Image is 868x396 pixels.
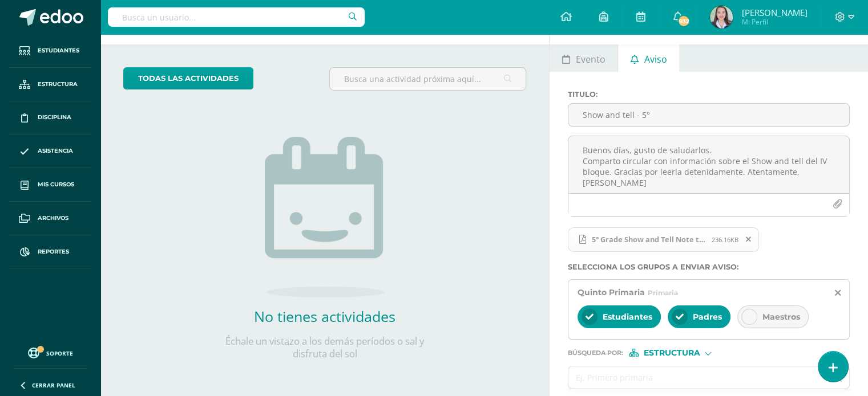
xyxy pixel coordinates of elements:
a: todas las Actividades [123,67,253,89]
img: 1ce4f04f28ed9ad3a58b77722272eac1.png [710,6,733,28]
span: Estudiantes [603,312,652,322]
span: Archivos [38,214,68,223]
img: no_activities.png [265,137,385,297]
a: Mis cursos [9,168,91,202]
span: Mis cursos [38,180,74,189]
span: Estructura [643,350,700,356]
span: 236.16KB [712,235,738,244]
a: Disciplina [9,101,91,135]
a: Asistencia [9,134,91,168]
span: Búsqueda por : [568,350,623,356]
label: Titulo : [568,90,850,99]
input: Busca un usuario... [108,7,365,27]
span: Reportes [38,247,69,256]
input: Busca una actividad próxima aquí... [330,68,526,90]
span: Estudiantes [38,46,79,55]
p: Échale un vistazo a los demás períodos o sal y disfruta del sol [211,335,439,360]
a: Soporte [14,345,87,360]
span: 5° Grade Show and Tell Note to parents Block IV.pdf [586,235,712,244]
a: Reportes [9,235,91,269]
span: Estructura [38,80,78,89]
span: Maestros [762,312,800,322]
a: Evento [550,44,617,72]
input: Titulo [568,104,849,126]
a: Estructura [9,68,91,101]
span: Disciplina [38,113,71,122]
a: Aviso [618,44,679,72]
span: Mi Perfil [741,17,807,27]
span: Primaria [648,288,678,297]
a: Estudiantes [9,34,91,68]
textarea: Buenos días, gusto de saludarlos. Comparto circular con información sobre el Show and tell del IV... [568,136,849,193]
div: [object Object] [629,349,714,357]
input: Ej. Primero primaria [568,366,826,389]
span: Aviso [644,46,667,73]
span: Soporte [46,349,73,357]
span: 932 [677,15,690,27]
label: Selecciona los grupos a enviar aviso : [568,263,850,271]
span: Cerrar panel [32,381,75,389]
span: Padres [693,312,722,322]
span: Remover archivo [739,233,758,246]
span: 5° Grade Show and Tell Note to parents Block IV.pdf [568,227,759,252]
span: Quinto Primaria [578,287,645,297]
span: [PERSON_NAME] [741,7,807,18]
span: Asistencia [38,146,73,156]
span: Evento [576,46,605,73]
h2: No tienes actividades [211,307,439,326]
a: Archivos [9,202,91,235]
